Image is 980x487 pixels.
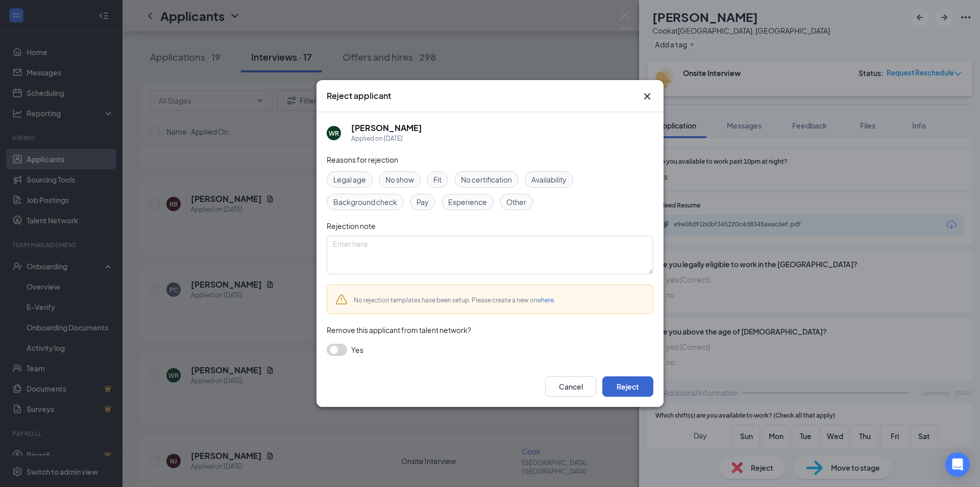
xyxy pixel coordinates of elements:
[945,452,970,477] div: Open Intercom Messenger
[541,296,554,304] a: here
[385,174,414,185] span: No show
[327,155,398,164] span: Reasons for rejection
[416,196,429,208] span: Pay
[333,196,397,208] span: Background check
[351,344,363,356] span: Yes
[545,376,596,397] button: Cancel
[641,90,653,102] svg: Cross
[351,134,422,144] div: Applied on [DATE]
[602,376,653,397] button: Reject
[351,122,422,134] h5: [PERSON_NAME]
[327,325,471,335] span: Remove this applicant from talent network?
[641,90,653,102] button: Close
[327,221,376,230] span: Rejection note
[448,196,487,208] span: Experience
[329,129,339,138] div: WR
[506,196,526,208] span: Other
[531,174,567,185] span: Availability
[335,293,348,305] svg: Warning
[327,90,391,101] h3: Reject applicant
[333,174,366,185] span: Legal age
[354,296,555,304] span: No rejection templates have been setup. Please create a new one .
[461,174,512,185] span: No certification
[433,174,442,185] span: Fit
